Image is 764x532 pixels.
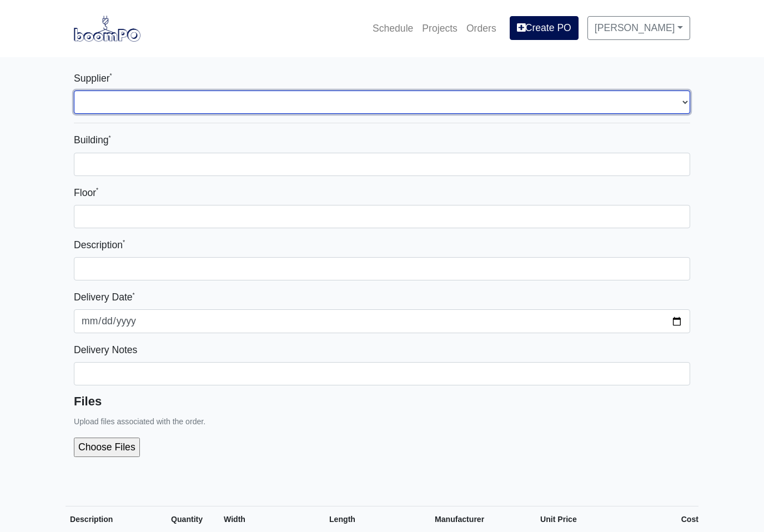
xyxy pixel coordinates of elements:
[74,132,111,148] label: Building
[462,16,501,41] a: Orders
[587,16,690,39] a: [PERSON_NAME]
[74,16,140,41] img: boomPO
[74,417,205,426] small: Upload files associated with the order.
[418,16,462,41] a: Projects
[70,515,113,524] span: Description
[74,185,98,200] label: Floor
[74,438,259,456] input: Choose Files
[368,16,418,41] a: Schedule
[510,16,579,39] a: Create PO
[74,342,137,358] label: Delivery Notes
[74,71,112,86] label: Supplier
[74,289,135,305] label: Delivery Date
[74,394,690,409] h5: Files
[74,237,125,253] label: Description
[74,309,690,333] input: mm-dd-yyyy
